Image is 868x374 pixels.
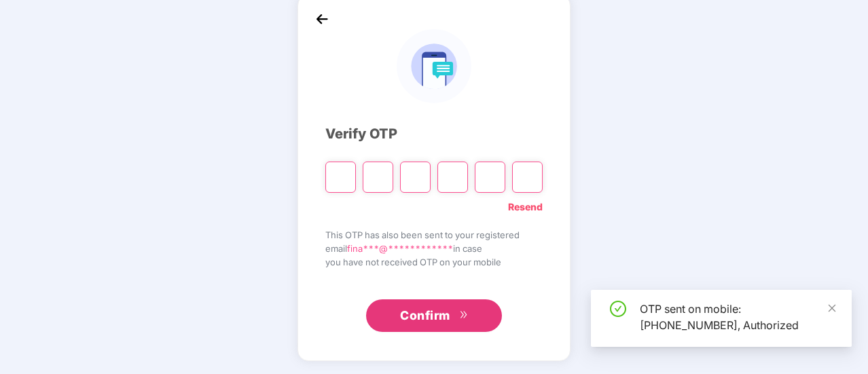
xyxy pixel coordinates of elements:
div: Verify OTP [325,124,543,145]
span: double-right [459,310,468,321]
img: logo [397,29,471,103]
input: Please enter verification code. Digit 1 [325,162,356,193]
span: close [827,303,837,313]
a: Resend [508,200,543,214]
span: you have not received OTP on your mobile [325,255,543,269]
span: Confirm [400,306,450,325]
input: Digit 3 [400,162,431,193]
button: Confirmdouble-right [366,299,502,332]
span: email in case [325,242,543,255]
input: Digit 5 [475,162,505,193]
span: check-circle [610,301,626,317]
img: back_icon [312,9,332,29]
input: Digit 6 [512,162,543,193]
div: OTP sent on mobile: [PHONE_NUMBER], Authorized [640,301,835,333]
span: This OTP has also been sent to your registered [325,228,543,242]
input: Digit 4 [437,162,468,193]
input: Digit 2 [363,162,393,193]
